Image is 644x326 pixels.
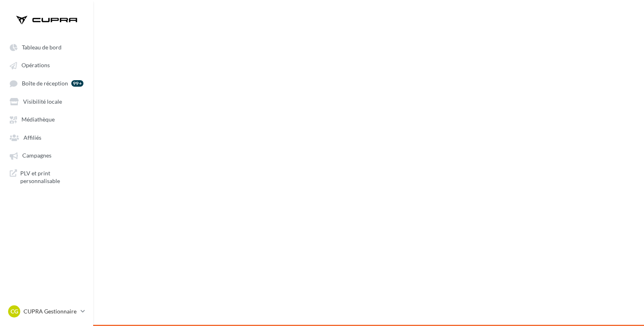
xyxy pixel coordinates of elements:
[5,166,88,188] a: PLV et print personnalisable
[23,307,77,315] p: CUPRA Gestionnaire
[22,80,68,87] span: Boîte de réception
[23,98,62,105] span: Visibilité locale
[20,169,83,185] span: PLV et print personnalisable
[71,80,83,87] div: 99+
[5,94,88,109] a: Visibilité locale
[5,76,88,91] a: Boîte de réception 99+
[22,44,62,51] span: Tableau de bord
[5,58,88,72] a: Opérations
[22,152,51,159] span: Campagnes
[5,112,88,126] a: Médiathèque
[11,307,18,315] span: CG
[21,62,50,69] span: Opérations
[5,40,88,54] a: Tableau de bord
[23,134,41,141] span: Affiliés
[5,130,88,145] a: Affiliés
[5,148,88,162] a: Campagnes
[21,116,55,123] span: Médiathèque
[6,304,87,319] a: CG CUPRA Gestionnaire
